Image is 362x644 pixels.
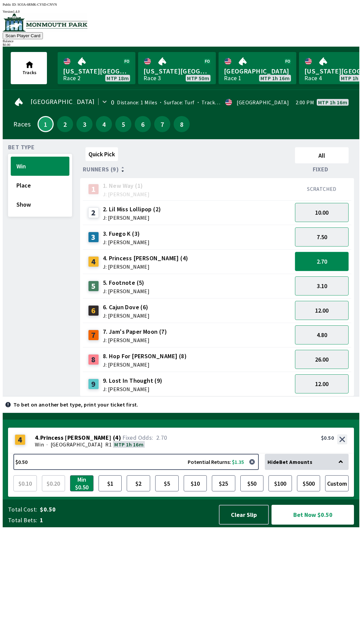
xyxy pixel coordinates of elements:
[325,475,349,491] button: Custom
[295,374,349,393] button: 12.00
[63,67,130,75] span: [US_STATE][GEOGRAPHIC_DATA]
[103,288,149,294] span: J: [PERSON_NAME]
[187,75,209,81] span: MTP 50m
[315,356,328,363] span: 26.00
[103,313,149,318] span: J: [PERSON_NAME]
[3,39,359,43] div: Balance
[318,100,347,105] span: MTP 1h 16m
[295,203,349,222] button: 10.00
[295,147,349,163] button: All
[83,167,119,172] span: Runners (9)
[143,67,210,75] span: [US_STATE][GEOGRAPHIC_DATA]
[103,376,163,385] span: 9. Lost In Thought (9)
[3,10,359,13] div: Version 1.4.0
[70,475,94,491] button: Min $0.50
[100,477,120,490] span: $1
[317,282,327,290] span: 3.10
[155,475,179,491] button: $5
[103,205,161,214] span: 2. Lil Miss Lollipop (2)
[103,192,149,197] span: J: [PERSON_NAME]
[88,184,99,195] div: 1
[88,150,115,158] span: Quick Pick
[154,116,170,132] button: 7
[157,99,195,106] span: Surface: Turf
[35,434,40,441] span: 4 .
[88,256,99,267] div: 4
[114,441,143,448] span: MTP 1h 16m
[57,116,73,132] button: 2
[103,278,149,287] span: 5. Footnote (5)
[103,264,188,269] span: J: [PERSON_NAME]
[17,3,57,6] span: SO3A-6RMK-CYSD-CNVN
[103,337,167,343] span: J: [PERSON_NAME]
[59,122,71,126] span: 2
[16,201,64,208] span: Show
[174,116,190,132] button: 8
[105,441,112,448] span: R1
[143,75,161,81] div: Race 3
[212,475,235,491] button: $25
[156,122,169,126] span: 7
[11,52,47,84] button: Tracks
[47,441,48,448] span: ·
[76,116,93,132] button: 3
[225,511,263,519] span: Clear Slip
[315,380,328,388] span: 12.00
[156,434,167,441] span: 2.70
[260,75,290,81] span: MTP 1h 16m
[224,67,291,75] span: [GEOGRAPHIC_DATA]
[268,475,292,491] button: $100
[237,100,289,105] div: [GEOGRAPHIC_DATA]
[219,52,296,84] a: [GEOGRAPHIC_DATA]Race 1MTP 1h 16m
[219,505,269,525] button: Clear Slip
[35,441,44,448] span: Win
[22,69,37,75] span: Tracks
[13,402,138,407] p: To bet on another bet type, print your ticket first.
[88,281,99,291] div: 5
[295,227,349,247] button: 7.50
[195,99,254,106] span: Track Condition: Firm
[103,352,187,361] span: 8. Hop For [PERSON_NAME] (8)
[295,252,349,271] button: 2.70
[85,147,118,161] button: Quick Pick
[315,209,328,216] span: 10.00
[88,330,99,340] div: 7
[11,176,69,195] button: Place
[136,122,149,126] span: 6
[127,475,150,491] button: $2
[117,99,157,106] span: Distance: 1 Miles
[103,239,149,245] span: J: [PERSON_NAME]
[111,100,114,105] div: 0
[304,75,322,81] div: Race 4
[13,121,31,127] div: Races
[267,459,312,465] span: Hide Bet Amounts
[214,477,234,490] span: $25
[83,166,292,173] div: Runners (9)
[88,354,99,365] div: 8
[295,350,349,369] button: 26.00
[313,167,328,172] span: Fixed
[240,475,264,491] button: $50
[103,386,163,392] span: J: [PERSON_NAME]
[295,301,349,320] button: 12.00
[58,52,135,84] a: [US_STATE][GEOGRAPHIC_DATA]Race 2MTP 18m
[277,511,348,519] span: Bet Now $0.50
[298,152,346,159] span: All
[8,145,35,150] span: Bet Type
[117,122,130,126] span: 5
[184,475,207,491] button: $10
[271,505,354,525] button: Bet Now $0.50
[113,434,121,441] span: ( 4 )
[292,166,351,173] div: Fixed
[107,75,129,81] span: MTP 18m
[115,116,131,132] button: 5
[299,477,319,490] span: $500
[295,276,349,296] button: 3.10
[3,43,359,47] div: $ 0.00
[13,454,259,470] button: $0.50Potential Returns: $1.35
[297,475,320,491] button: $500
[99,475,122,491] button: $1
[103,215,161,220] span: J: [PERSON_NAME]
[321,434,334,441] div: $0.50
[88,305,99,316] div: 6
